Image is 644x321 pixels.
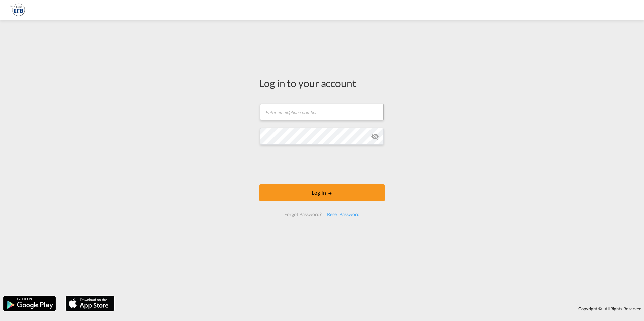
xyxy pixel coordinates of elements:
[371,132,379,140] md-icon: icon-eye-off
[260,104,384,120] input: Enter email/phone number
[118,303,644,314] div: Copyright © . All Rights Reserved
[259,184,385,201] button: LOGIN
[271,151,373,178] iframe: reCAPTCHA
[65,295,115,312] img: apple.png
[259,76,385,90] div: Log in to your account
[3,295,56,312] img: google.png
[10,3,25,18] img: 38d81de0012d11efa5a317329988152a.jpg
[282,208,324,220] div: Forgot Password?
[324,208,362,220] div: Reset Password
